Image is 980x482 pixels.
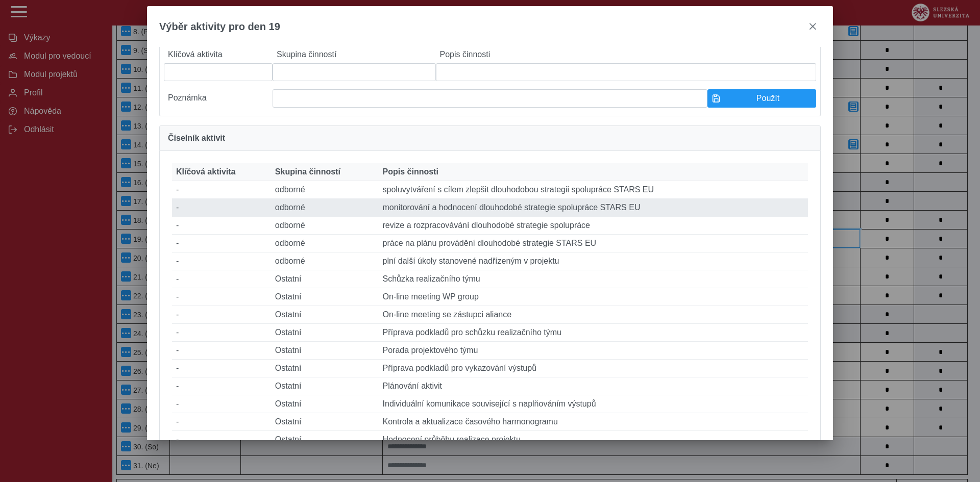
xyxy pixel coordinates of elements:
[172,431,271,449] td: -
[172,342,271,360] td: -
[271,431,379,449] td: Ostatní
[172,288,271,306] td: -
[271,288,379,306] td: Ostatní
[164,89,273,108] label: Poznámka
[379,342,808,360] td: Porada projektového týmu
[379,395,808,413] td: Individuální komunikace související s naplňováním výstupů
[379,360,808,377] td: Příprava podkladů pro vykazování výstupů
[172,377,271,395] td: -
[172,413,271,431] td: -
[379,431,808,449] td: Hodnocení průběhu realizace projektu
[159,21,821,116] div: Prosím vyberte aktivitu z číselníku aktivit. V případě potřeby můžete provést ruční zadání.
[172,235,271,252] td: -
[271,377,379,395] td: Ostatní
[379,181,808,199] td: spoluvytváření s cílem zlepšit dlouhodobou strategii spolupráce STARS EU
[168,134,225,142] span: Číselník aktivit
[271,324,379,342] td: Ostatní
[804,18,821,35] button: close
[172,199,271,217] td: -
[176,167,236,176] span: Klíčová aktivita
[275,167,340,176] span: Skupina činností
[172,252,271,270] td: -
[724,94,812,103] span: Použít
[273,46,436,63] label: Skupina činností
[379,306,808,324] td: On-line meeting se zástupci aliance
[172,360,271,377] td: -
[379,235,808,252] td: práce na plánu provádění dlouhodobé strategie STARS EU
[379,217,808,235] td: revize a rozpracovávání dlouhodobé strategie spolupráce
[271,235,379,252] td: odborné
[379,413,808,431] td: Kontrola a aktualizace časového harmonogramu
[172,181,271,199] td: -
[379,377,808,395] td: Plánování aktivit
[271,342,379,360] td: Ostatní
[172,270,271,288] td: -
[379,324,808,342] td: Příprava podkladů pro schůzku realizačního týmu
[271,217,379,235] td: odborné
[271,360,379,377] td: Ostatní
[271,252,379,270] td: odborné
[271,306,379,324] td: Ostatní
[271,181,379,199] td: odborné
[383,167,438,176] span: Popis činnosti
[172,395,271,413] td: -
[707,89,816,108] button: Použít
[172,217,271,235] td: -
[159,21,280,33] span: Výběr aktivity pro den 19
[271,199,379,217] td: odborné
[379,199,808,217] td: monitorování a hodnocení dlouhodobé strategie spolupráce STARS EU
[271,270,379,288] td: Ostatní
[379,288,808,306] td: On-line meeting WP group
[164,46,273,63] label: Klíčová aktivita
[271,413,379,431] td: Ostatní
[172,324,271,342] td: -
[172,306,271,324] td: -
[379,270,808,288] td: Schůzka realizačního týmu
[271,395,379,413] td: Ostatní
[379,252,808,270] td: plní další úkoly stanovené nadřízeným v projektu
[436,46,816,63] label: Popis činnosti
